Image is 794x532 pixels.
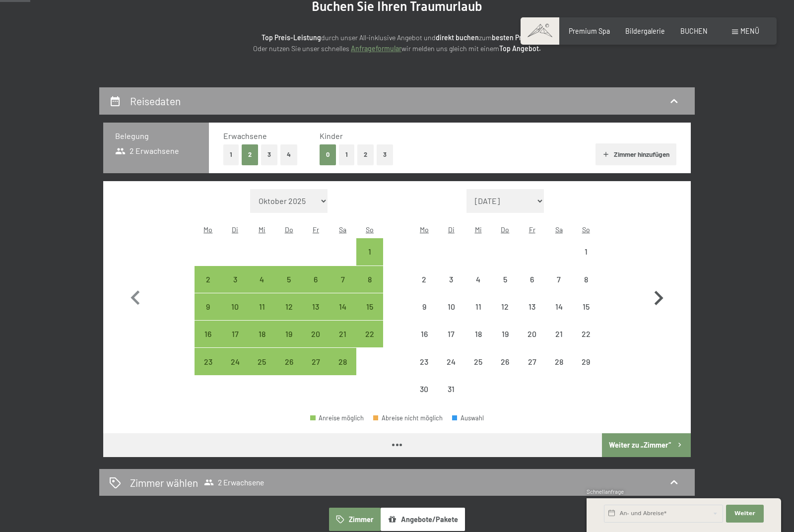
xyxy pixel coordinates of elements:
div: Anreise möglich [275,266,302,293]
div: Anreise nicht möglich [438,348,464,375]
div: Anreise nicht möglich [492,293,519,320]
div: Anreise nicht möglich [545,266,572,293]
div: Mon Mar 02 2026 [411,266,438,293]
div: Anreise möglich [302,321,329,347]
div: Anreise möglich [356,321,383,347]
div: Wed Feb 25 2026 [249,348,275,375]
div: 7 [546,275,571,300]
span: Schnellanfrage [587,488,624,495]
div: Sat Feb 14 2026 [330,293,356,320]
div: Thu Mar 12 2026 [492,293,519,320]
div: Wed Mar 04 2026 [464,266,491,293]
span: Premium Spa [569,27,610,35]
div: Anreise nicht möglich [519,348,545,375]
div: Anreise möglich [302,348,329,375]
div: Sat Mar 21 2026 [545,321,572,347]
div: Thu Mar 19 2026 [492,321,519,347]
div: 26 [276,358,301,383]
div: Mon Mar 30 2026 [411,376,438,402]
div: Anreise nicht möglich [464,293,491,320]
div: Anreise nicht möglich [573,293,599,320]
div: Tue Mar 17 2026 [438,321,464,347]
div: 14 [546,303,571,328]
div: 10 [222,303,247,328]
div: Anreise möglich [195,266,221,293]
div: Wed Feb 04 2026 [249,266,275,293]
div: Anreise nicht möglich [492,348,519,375]
div: Anreise nicht möglich [519,321,545,347]
div: Anreise nicht möglich [411,293,438,320]
div: Fri Feb 20 2026 [302,321,329,347]
div: Anreise nicht möglich [573,266,599,293]
div: Fri Mar 20 2026 [519,321,545,347]
div: Anreise nicht möglich [438,376,464,402]
div: 25 [250,358,274,383]
div: Anreise möglich [249,293,275,320]
div: 4 [250,275,274,300]
div: Anreise nicht möglich [545,348,572,375]
div: Tue Feb 03 2026 [221,266,248,293]
div: 23 [196,358,220,383]
div: Anreise möglich [330,348,356,375]
div: Anreise möglich [249,321,275,347]
div: Thu Mar 26 2026 [492,348,519,375]
div: Sun Mar 22 2026 [573,321,599,347]
div: 25 [465,358,490,383]
div: Anreise möglich [195,348,221,375]
div: 20 [303,330,328,355]
div: 6 [303,275,328,300]
div: Anreise möglich [330,266,356,293]
div: Anreise möglich [249,348,275,375]
a: Bildergalerie [625,27,665,35]
div: Sat Feb 28 2026 [330,348,356,375]
div: 9 [196,303,220,328]
div: Wed Mar 11 2026 [464,293,491,320]
div: Sat Mar 28 2026 [545,348,572,375]
div: Anreise nicht möglich [573,321,599,347]
abbr: Montag [203,225,212,234]
div: 31 [439,385,463,410]
div: Tue Feb 17 2026 [221,321,248,347]
div: Fri Mar 06 2026 [519,266,545,293]
button: Angebote/Pakete [381,508,465,531]
div: Anreise nicht möglich [573,348,599,375]
abbr: Montag [420,225,429,234]
div: Mon Feb 02 2026 [195,266,221,293]
button: Zimmer hinzufügen [595,143,676,165]
abbr: Donnerstag [285,225,293,234]
div: Tue Mar 24 2026 [438,348,464,375]
div: 27 [303,358,328,383]
div: Sun Feb 15 2026 [356,293,383,320]
div: Wed Feb 11 2026 [249,293,275,320]
div: Anreise möglich [356,238,383,265]
abbr: Mittwoch [259,225,265,234]
div: Tue Mar 10 2026 [438,293,464,320]
div: 18 [250,330,274,355]
button: 0 [320,144,336,165]
div: Wed Feb 18 2026 [249,321,275,347]
div: 17 [439,330,463,355]
div: Anreise nicht möglich [411,348,438,375]
button: Zimmer [329,508,381,531]
div: Anreise möglich [195,321,221,347]
div: Sun Feb 22 2026 [356,321,383,347]
abbr: Dienstag [232,225,238,234]
div: 16 [412,330,437,355]
div: Sun Mar 29 2026 [573,348,599,375]
span: 2 Erwachsene [115,145,179,156]
div: Tue Feb 10 2026 [221,293,248,320]
div: 5 [493,275,518,300]
div: Mon Mar 23 2026 [411,348,438,375]
div: 9 [412,303,437,328]
button: 3 [261,144,277,165]
div: 24 [439,358,463,383]
strong: direkt buchen [436,33,479,42]
div: 12 [276,303,301,328]
div: 12 [493,303,518,328]
div: 8 [574,275,598,300]
div: 14 [331,303,355,328]
div: 4 [465,275,490,300]
div: 10 [439,303,463,328]
div: 24 [222,358,247,383]
div: Anreise möglich [195,293,221,320]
